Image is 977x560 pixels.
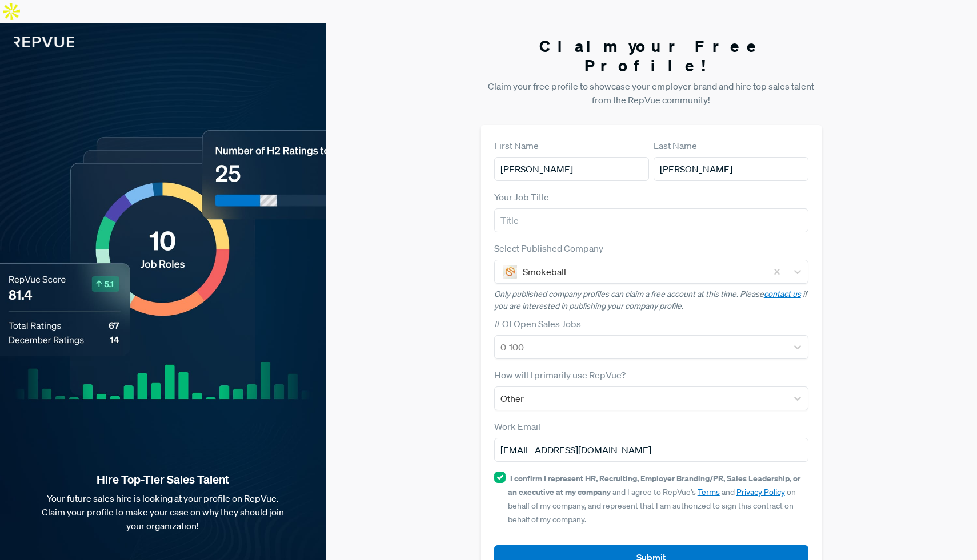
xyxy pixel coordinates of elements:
[481,79,823,107] p: Claim your free profile to showcase your employer brand and hire top sales talent from the RepVue...
[494,190,549,204] label: Your Job Title
[494,139,539,152] label: First Name
[18,491,307,533] p: Your future sales hire is looking at your profile on RepVue. Claim your profile to make your case...
[654,139,697,152] label: Last Name
[736,487,785,497] a: Privacy Policy
[654,157,808,181] input: Last Name
[503,265,517,279] img: Smokeball
[508,473,800,497] strong: I confirm I represent HR, Recruiting, Employer Branding/PR, Sales Leadership, or an executive at ...
[481,37,823,75] h3: Claim your Free Profile!
[494,368,626,382] label: How will I primarily use RepVue?
[764,289,801,299] a: contact us
[494,420,540,433] label: Work Email
[18,472,307,487] strong: Hire Top-Tier Sales Talent
[494,438,809,462] input: Email
[494,241,603,255] label: Select Published Company
[508,473,800,525] span: and I agree to RepVue’s and on behalf of my company, and represent that I am authorized to sign t...
[698,487,720,497] a: Terms
[494,157,649,181] input: First Name
[494,288,809,312] p: Only published company profiles can claim a free account at this time. Please if you are interest...
[494,317,581,331] label: # Of Open Sales Jobs
[494,208,809,232] input: Title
